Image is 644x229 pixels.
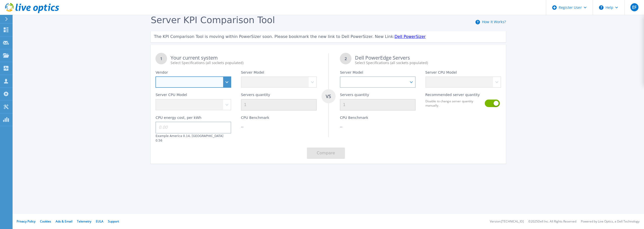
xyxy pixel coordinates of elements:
[340,124,416,129] div: --
[241,116,269,122] label: CPU Benchmark
[528,220,576,223] li: © 2025 Dell Inc. All Rights Reserved
[155,70,168,76] label: Vendor
[56,219,72,223] a: Ads & Email
[425,99,482,108] label: Disable to change server quantity manually.
[151,15,275,25] span: Server KPI Comparison Tool
[581,220,639,223] li: Powered by Live Optics, a Dell Technology
[96,219,103,223] a: EULA
[171,60,316,65] div: Select Specifications (all sockets populated)
[394,34,426,39] a: Dell PowerSizer
[632,5,636,9] span: EF
[160,56,163,61] tspan: 1
[17,219,35,223] a: Privacy Policy
[425,70,457,76] label: Server CPU Model
[155,93,187,99] label: Server CPU Model
[355,60,501,65] div: Select Specifications (all sockets populated)
[77,219,91,223] a: Telemetry
[241,124,317,129] div: --
[340,70,363,76] label: Server Model
[155,116,202,122] label: CPU energy cost, per kWh
[307,148,345,159] button: Compare
[340,93,369,99] label: Servers quantity
[326,93,331,99] tspan: VS
[171,55,316,65] div: Your current system
[425,93,480,99] label: Recommended server quantity
[241,70,264,76] label: Server Model
[154,34,394,39] span: The KPI Comparison Tool is moving within PowerSizer soon. Please bookmark the new link to Dell Po...
[345,56,347,61] tspan: 2
[155,134,223,142] label: Example America 0.14, [GEOGRAPHIC_DATA] 0.56
[155,122,231,133] input: 0.00
[355,55,501,65] div: Dell PowerEdge Servers
[482,19,506,24] a: How It Works?
[241,93,270,99] label: Servers quantity
[490,220,524,223] li: Version: [TECHNICAL_ID]
[40,219,51,223] a: Cookies
[340,116,368,122] label: CPU Benchmark
[108,219,119,223] a: Support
